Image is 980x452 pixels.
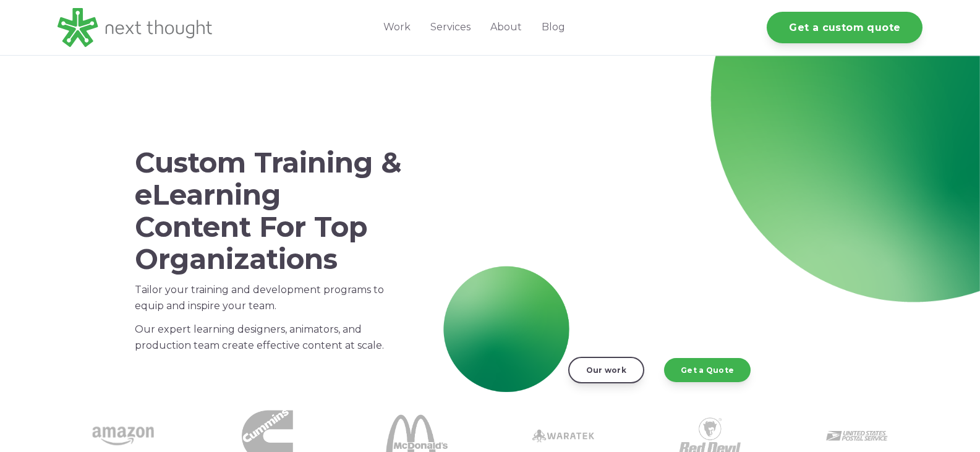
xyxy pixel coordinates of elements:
a: Our work [568,357,644,383]
p: Our expert learning designers, animators, and production team create effective content at scale. [135,322,402,354]
img: LG - NextThought Logo [58,8,212,47]
p: Tailor your training and development programs to equip and inspire your team. [135,282,402,314]
h1: Custom Training & eLearning Content For Top Organizations [135,147,402,275]
a: Get a Quote [664,358,751,382]
a: Get a custom quote [767,12,922,43]
iframe: NextThought Reel [470,136,841,345]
